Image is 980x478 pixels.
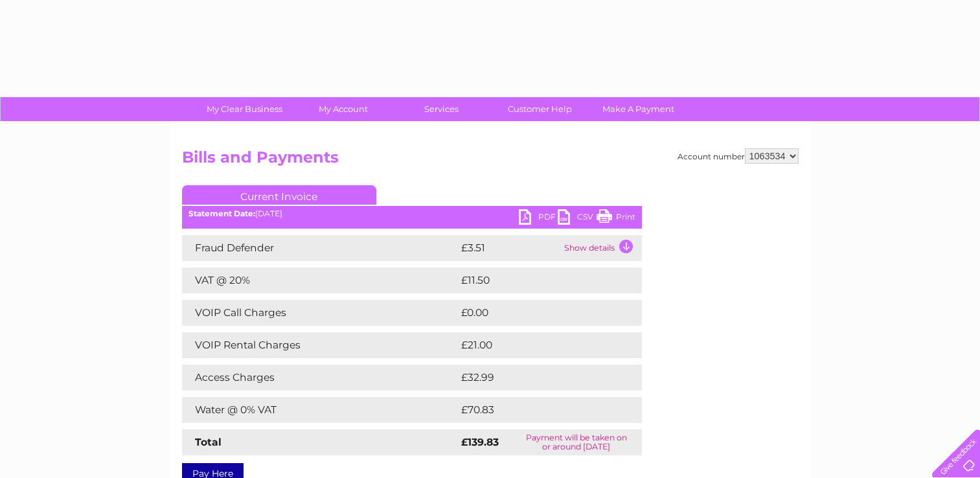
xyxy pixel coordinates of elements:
[561,235,642,261] td: Show details
[182,300,458,326] td: VOIP Call Charges
[182,332,458,358] td: VOIP Rental Charges
[458,300,612,326] td: £0.00
[511,429,641,455] td: Payment will be taken on or around [DATE]
[182,397,458,423] td: Water @ 0% VAT
[519,209,558,228] a: PDF
[461,436,499,448] strong: £139.83
[585,97,692,121] a: Make A Payment
[558,209,597,228] a: CSV
[195,436,222,448] strong: Total
[191,97,298,121] a: My Clear Business
[188,209,255,218] b: Statement Date:
[458,365,616,391] td: £32.99
[182,185,376,205] a: Current Invoice
[182,235,458,261] td: Fraud Defender
[458,397,616,423] td: £70.83
[458,267,613,293] td: £11.50
[182,148,799,173] h2: Bills and Payments
[458,235,561,261] td: £3.51
[597,209,635,228] a: Print
[678,148,799,164] div: Account number
[388,97,495,121] a: Services
[486,97,593,121] a: Customer Help
[458,332,615,358] td: £21.00
[182,267,458,293] td: VAT @ 20%
[182,209,642,218] div: [DATE]
[182,365,458,391] td: Access Charges
[290,97,396,121] a: My Account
